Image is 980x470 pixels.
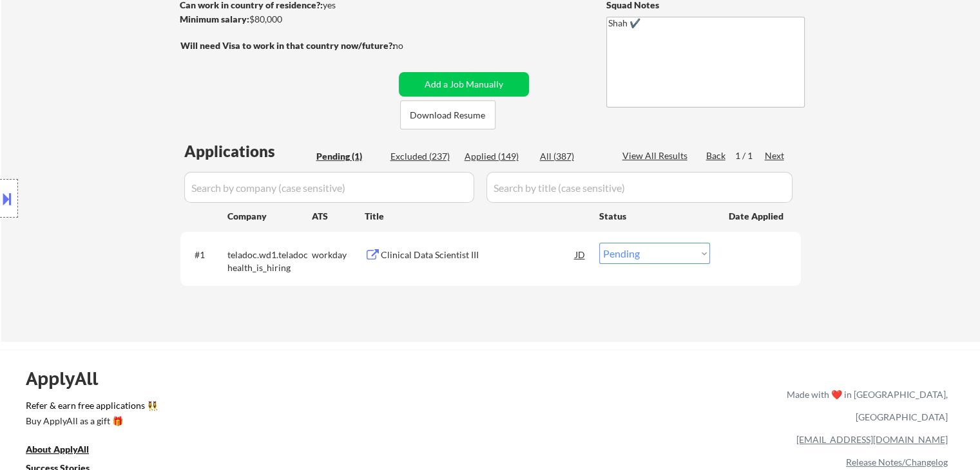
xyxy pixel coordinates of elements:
[180,40,395,51] strong: Will need Visa to work in that country now/future?:
[735,149,765,162] div: 1 / 1
[393,39,430,52] div: no
[184,144,312,159] div: Applications
[227,249,312,274] div: teladoc.wd1.teladochealth_is_hiring
[465,150,529,163] div: Applied (149)
[180,13,394,26] div: $80,000
[26,415,155,431] a: Buy ApplyAll as a gift 🎁
[365,210,587,223] div: Title
[765,149,785,162] div: Next
[316,150,381,163] div: Pending (1)
[399,72,529,97] button: Add a Job Manually
[26,368,113,390] div: ApplyAll
[26,417,155,426] div: Buy ApplyAll as a gift 🎁
[599,204,710,227] div: Status
[180,14,249,24] strong: Minimum salary:
[729,210,785,223] div: Date Applied
[26,443,107,459] a: About ApplyAll
[782,383,948,428] div: Made with ❤️ in [GEOGRAPHIC_DATA], [GEOGRAPHIC_DATA]
[26,401,517,415] a: Refer & earn free applications 👯‍♀️
[184,172,474,203] input: Search by company (case sensitive)
[486,172,793,203] input: Search by title (case sensitive)
[540,150,604,163] div: All (387)
[706,149,727,162] div: Back
[227,210,312,223] div: Company
[574,243,587,266] div: JD
[390,150,455,163] div: Excluded (237)
[381,249,575,261] div: Clinical Data Scientist III
[26,444,89,455] u: About ApplyAll
[312,210,365,223] div: ATS
[622,149,691,162] div: View All Results
[400,100,495,129] button: Download Resume
[796,434,948,445] a: [EMAIL_ADDRESS][DOMAIN_NAME]
[846,456,948,467] a: Release Notes/Changelog
[312,249,365,261] div: workday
